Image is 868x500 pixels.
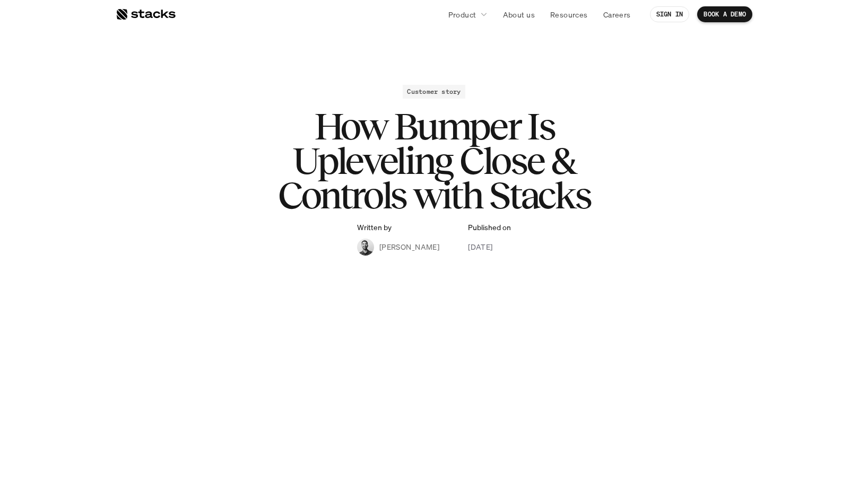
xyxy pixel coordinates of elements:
a: SIGN IN [650,6,690,22]
p: BOOK A DEMO [704,11,746,18]
p: About us [503,9,535,20]
h1: How Bumper Is Upleveling Close & Controls with Stacks [222,109,646,212]
p: SIGN IN [656,11,683,18]
p: Resources [550,9,588,20]
p: Careers [603,9,631,20]
h2: Customer story [407,88,461,95]
a: Resources [544,5,594,24]
p: [DATE] [468,241,493,252]
p: Written by [357,223,392,232]
a: Careers [597,5,637,24]
p: Published on [468,223,511,232]
a: BOOK A DEMO [697,6,752,22]
p: Product [448,9,476,20]
a: About us [497,5,541,24]
p: [PERSON_NAME] [379,241,439,252]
